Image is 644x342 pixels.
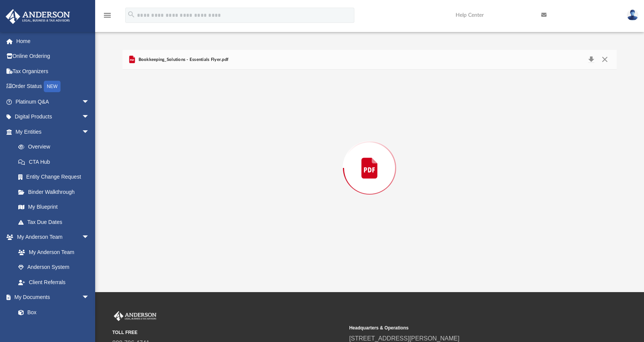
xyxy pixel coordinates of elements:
i: search [127,10,135,19]
a: Box [11,305,93,320]
a: Anderson System [11,260,97,275]
div: Preview [123,50,617,267]
a: Overview [11,139,101,155]
a: Order StatusNEW [5,79,101,94]
span: arrow_drop_down [82,290,97,305]
a: CTA Hub [11,154,101,169]
a: My Anderson Team [11,245,93,260]
a: Online Ordering [5,49,101,64]
a: My Blueprint [11,200,97,215]
a: Binder Walkthrough [11,184,101,200]
span: arrow_drop_down [82,94,97,110]
img: Anderson Advisors Platinum Portal [112,311,158,321]
button: Close [598,54,612,65]
button: Download [584,54,598,65]
img: Anderson Advisors Platinum Portal [3,9,72,24]
span: arrow_drop_down [82,109,97,125]
a: My Entitiesarrow_drop_down [5,124,101,139]
div: NEW [44,81,61,92]
span: Bookkeeping_Solutions - Essentials Flyer.pdf [137,56,228,63]
a: menu [103,14,112,20]
span: arrow_drop_down [82,124,97,140]
a: My Anderson Teamarrow_drop_down [5,230,97,245]
small: Headquarters & Operations [349,324,580,331]
a: Client Referrals [11,275,97,290]
span: arrow_drop_down [82,230,97,245]
a: My Documentsarrow_drop_down [5,290,97,305]
small: TOLL FREE [112,329,344,336]
a: Entity Change Request [11,169,101,185]
a: Home [5,34,101,49]
a: [STREET_ADDRESS][PERSON_NAME] [349,335,459,342]
a: Tax Organizers [5,64,101,79]
a: Tax Due Dates [11,214,101,230]
i: menu [103,11,112,20]
a: Digital Productsarrow_drop_down [5,109,101,125]
img: User Pic [627,10,638,21]
a: Platinum Q&Aarrow_drop_down [5,94,101,109]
